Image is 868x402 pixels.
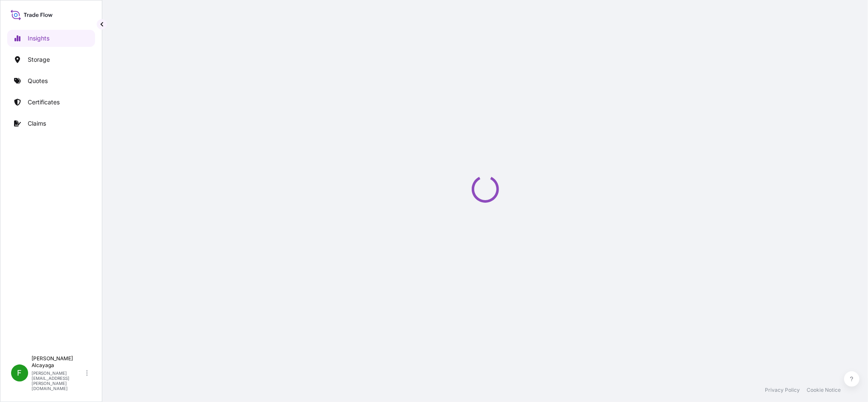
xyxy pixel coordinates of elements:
[28,77,48,85] p: Quotes
[28,119,46,128] p: Claims
[32,370,84,391] p: [PERSON_NAME][EMAIL_ADDRESS][PERSON_NAME][DOMAIN_NAME]
[807,387,841,393] a: Cookie Notice
[7,72,95,89] a: Quotes
[17,369,22,377] span: F
[28,55,50,64] p: Storage
[7,51,95,68] a: Storage
[7,30,95,47] a: Insights
[32,355,84,369] p: [PERSON_NAME] Alcayaga
[28,98,60,106] p: Certificates
[7,94,95,111] a: Certificates
[7,115,95,132] a: Claims
[28,34,49,43] p: Insights
[765,387,800,393] a: Privacy Policy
